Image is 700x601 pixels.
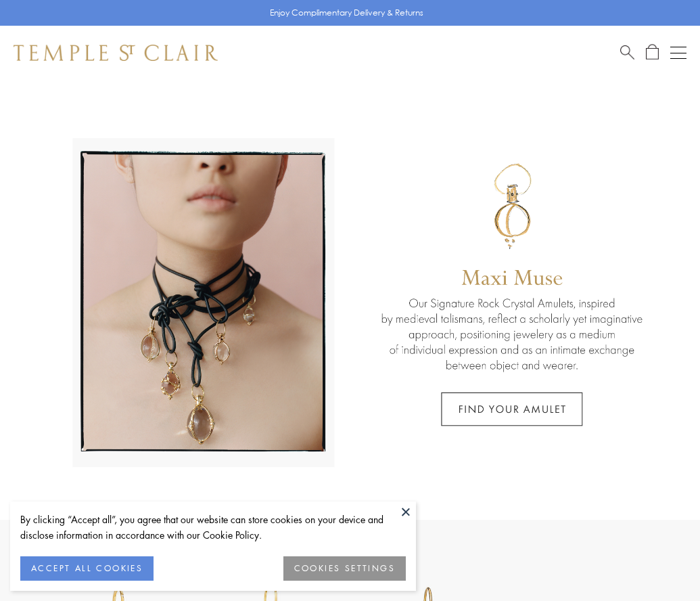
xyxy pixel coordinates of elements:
p: Enjoy Complimentary Delivery & Returns [270,6,423,20]
button: COOKIES SETTINGS [283,556,406,581]
a: Open Shopping Bag [646,44,659,61]
a: Search [620,44,634,61]
img: Temple St. Clair [14,45,218,61]
button: ACCEPT ALL COOKIES [20,556,154,581]
div: By clicking “Accept all”, you agree that our website can store cookies on your device and disclos... [20,512,406,543]
button: Open navigation [670,45,686,61]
